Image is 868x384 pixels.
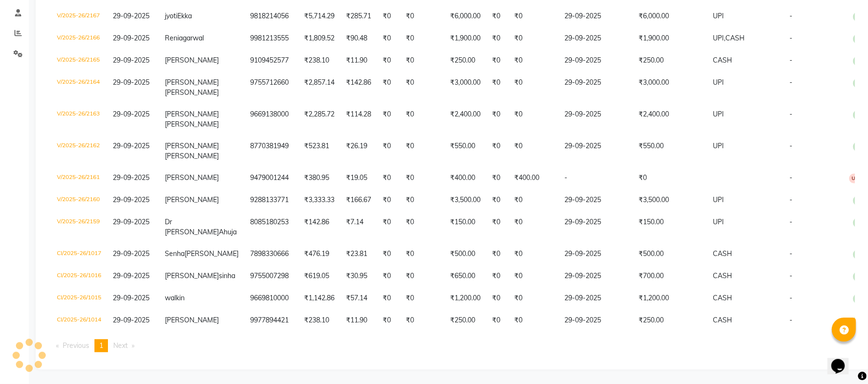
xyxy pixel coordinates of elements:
[113,218,149,226] span: 29-09-2025
[340,309,377,332] td: ₹11.90
[508,287,559,309] td: ₹0
[400,287,444,309] td: ₹0
[113,173,149,182] span: 29-09-2025
[340,5,377,27] td: ₹285.71
[508,103,559,135] td: ₹0
[51,27,107,50] td: V/2025-26/2166
[633,103,707,135] td: ₹2,400.00
[486,287,508,309] td: ₹0
[377,103,400,135] td: ₹0
[165,12,177,20] span: jyoti
[51,211,107,243] td: V/2025-26/2159
[244,27,298,50] td: 9981213555
[340,265,377,287] td: ₹30.95
[508,72,559,103] td: ₹0
[51,287,107,309] td: CI/2025-26/1015
[377,211,400,243] td: ₹0
[444,265,486,287] td: ₹650.00
[113,249,149,258] span: 29-09-2025
[444,211,486,243] td: ₹150.00
[244,309,298,332] td: 9977894421
[400,103,444,135] td: ₹0
[444,5,486,27] td: ₹6,000.00
[244,211,298,243] td: 8085180253
[789,218,792,226] span: -
[444,50,486,72] td: ₹250.00
[633,189,707,211] td: ₹3,500.00
[244,167,298,189] td: 9479001244
[789,249,792,258] span: -
[400,309,444,332] td: ₹0
[113,12,149,20] span: 29-09-2025
[51,50,107,72] td: V/2025-26/2165
[113,294,149,302] span: 29-09-2025
[165,88,219,97] span: [PERSON_NAME]
[340,211,377,243] td: ₹7.14
[508,189,559,211] td: ₹0
[244,72,298,103] td: 9755712660
[789,56,792,64] span: -
[113,195,149,204] span: 29-09-2025
[633,72,707,103] td: ₹3,000.00
[244,50,298,72] td: 9109452577
[486,5,508,27] td: ₹0
[789,78,792,87] span: -
[559,287,633,309] td: 29-09-2025
[486,167,508,189] td: ₹0
[244,243,298,265] td: 7898330666
[377,5,400,27] td: ₹0
[165,34,179,42] span: Reni
[51,135,107,167] td: V/2025-26/2162
[219,228,237,236] span: Ahuja
[486,211,508,243] td: ₹0
[789,195,792,204] span: -
[713,316,732,324] span: CASH
[298,50,340,72] td: ₹238.10
[377,189,400,211] td: ₹0
[51,265,107,287] td: CI/2025-26/1016
[244,135,298,167] td: 8770381949
[444,243,486,265] td: ₹500.00
[508,167,559,189] td: ₹400.00
[559,243,633,265] td: 29-09-2025
[713,56,732,64] span: CASH
[99,341,103,350] span: 1
[298,265,340,287] td: ₹619.05
[633,50,707,72] td: ₹250.00
[377,27,400,50] td: ₹0
[113,110,149,118] span: 29-09-2025
[113,141,149,150] span: 29-09-2025
[508,243,559,265] td: ₹0
[340,103,377,135] td: ₹114.28
[633,265,707,287] td: ₹700.00
[51,103,107,135] td: V/2025-26/2163
[244,265,298,287] td: 9755007298
[789,271,792,280] span: -
[179,34,204,42] span: agarwal
[633,243,707,265] td: ₹500.00
[51,309,107,332] td: CI/2025-26/1014
[298,72,340,103] td: ₹2,857.14
[400,211,444,243] td: ₹0
[377,50,400,72] td: ₹0
[51,5,107,27] td: V/2025-26/2167
[400,243,444,265] td: ₹0
[713,218,724,226] span: UPI
[340,27,377,50] td: ₹90.48
[165,110,219,118] span: [PERSON_NAME]
[633,27,707,50] td: ₹1,900.00
[789,316,792,324] span: -
[113,316,149,324] span: 29-09-2025
[298,189,340,211] td: ₹3,333.33
[340,287,377,309] td: ₹57.14
[508,309,559,332] td: ₹0
[298,211,340,243] td: ₹142.86
[559,265,633,287] td: 29-09-2025
[340,50,377,72] td: ₹11.90
[713,195,724,204] span: UPI
[377,72,400,103] td: ₹0
[486,27,508,50] td: ₹0
[559,167,633,189] td: -
[340,72,377,103] td: ₹142.86
[713,294,732,302] span: CASH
